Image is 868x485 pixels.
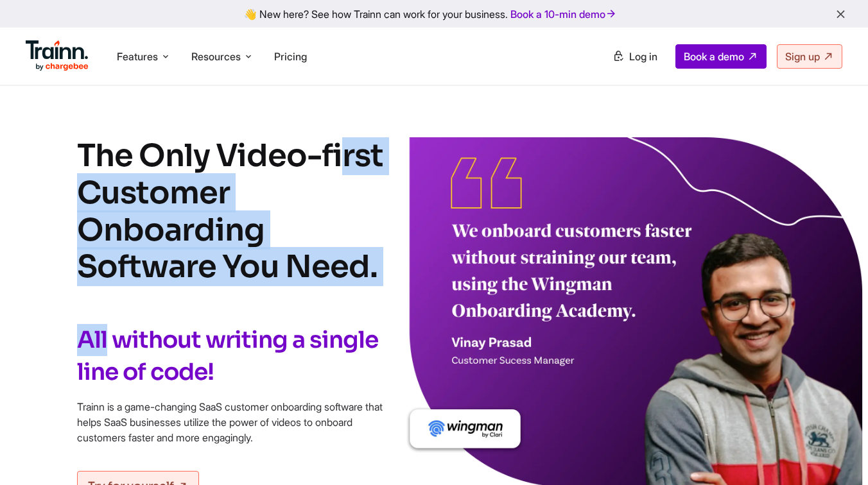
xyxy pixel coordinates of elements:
span: Log in [629,50,657,63]
a: Pricing [274,50,307,63]
a: Book a 10-min demo [508,5,620,23]
div: 👋 New here? See how Trainn can work for your business. [8,8,860,20]
span: Book a demo [684,50,744,63]
a: Book a demo [675,44,767,69]
iframe: Chat Widget [804,423,868,485]
span: Resources [191,49,241,64]
h2: All without writing a single line of code! [77,324,385,389]
a: Log in [605,45,665,68]
img: Trainn Logo [26,40,89,71]
h1: The Only Video-first Customer Onboarding Software You Need. [77,137,385,285]
a: Sign up [777,44,842,69]
p: Trainn is a game-changing SaaS customer onboarding software that helps SaaS businesses utilize th... [77,399,385,445]
span: Features [117,49,158,64]
span: Sign up [785,50,820,63]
